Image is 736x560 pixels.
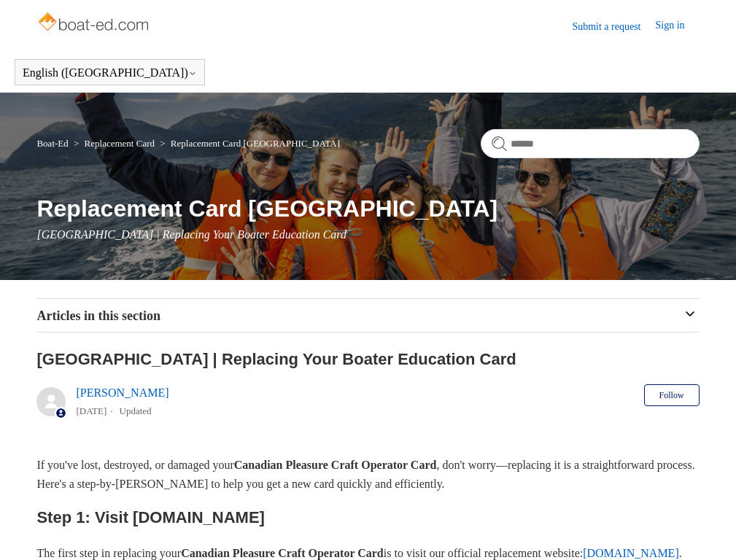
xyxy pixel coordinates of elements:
[76,405,106,416] time: 05/22/2024, 21:14
[36,138,71,149] li: Boat-Ed
[76,386,168,399] a: [PERSON_NAME]
[234,459,437,471] strong: Canadian Pleasure Craft Operator Card
[687,511,725,549] div: Live chat
[36,456,699,493] p: If you've lost, destroyed, or damaged your , don't worry—replacing it is a straightforward proces...
[36,228,346,241] span: [GEOGRAPHIC_DATA] | Replacing Your Boater Education Card
[71,138,157,149] li: Replacement Card
[171,138,340,149] a: Replacement Card [GEOGRAPHIC_DATA]
[181,547,384,559] strong: Canadian Pleasure Craft Operator Card
[36,138,68,149] a: Boat-Ed
[572,19,655,34] a: Submit a request
[655,17,699,35] a: Sign in
[644,384,700,406] button: Follow Article
[120,405,152,416] li: Updated
[583,547,679,559] a: [DOMAIN_NAME]
[36,308,160,323] span: Articles in this section
[36,505,699,530] h2: Step 1: Visit [DOMAIN_NAME]
[85,138,155,149] a: Replacement Card
[157,138,340,149] li: Replacement Card Canada
[36,347,699,371] h2: Canada | Replacing Your Boater Education Card
[36,191,699,226] h1: Replacement Card [GEOGRAPHIC_DATA]
[36,9,152,38] img: Boat-Ed Help Center home page
[481,129,700,158] input: Search
[23,66,197,79] button: English ([GEOGRAPHIC_DATA])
